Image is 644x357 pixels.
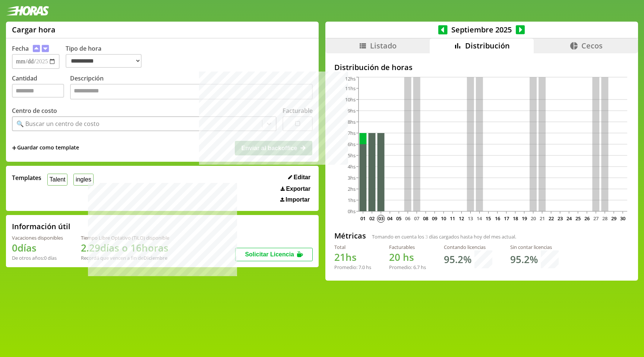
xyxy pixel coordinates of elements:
tspan: 11hs [345,85,356,92]
text: 05 [396,215,401,222]
h2: Información útil [12,221,70,231]
text: 26 [584,215,590,222]
tspan: 2hs [348,186,356,192]
tspan: 12hs [345,75,356,82]
label: Cantidad [12,74,70,101]
span: Editar [294,174,310,181]
div: Promedio: hs [334,264,371,271]
text: 18 [512,215,518,222]
text: 15 [486,215,491,222]
label: Fecha [12,44,29,53]
label: Facturable [282,107,313,115]
span: Listado [370,41,397,51]
h1: hs [389,250,426,264]
h1: 95.2 % [510,253,538,266]
text: 04 [387,215,393,222]
span: 7.0 [359,264,365,271]
span: Solicitar Licencia [245,251,294,258]
select: Tipo de hora [66,54,142,68]
text: 09 [432,215,437,222]
div: Tiempo Libre Optativo (TiLO) disponible [81,234,169,241]
button: Editar [286,174,313,181]
tspan: 1hs [348,197,356,203]
text: 27 [593,215,599,222]
button: Exportar [278,185,313,193]
h1: 2.29 días o 16 horas [81,241,169,255]
tspan: 9hs [348,107,356,114]
div: De otros años: 0 días [12,255,63,261]
text: 06 [405,215,410,222]
text: 29 [611,215,616,222]
text: 14 [477,215,482,222]
text: 13 [468,215,473,222]
tspan: 7hs [348,130,356,136]
tspan: 5hs [348,152,356,159]
b: Diciembre [143,255,167,261]
h1: 0 días [12,241,63,255]
span: Exportar [286,186,310,192]
tspan: 6hs [348,141,356,148]
label: Tipo de hora [66,44,148,69]
label: Descripción [70,74,313,101]
h2: Distribución de horas [334,62,629,72]
text: 25 [575,215,581,222]
tspan: 0hs [348,208,356,215]
span: Distribución [465,41,510,51]
img: logotipo [6,6,49,16]
div: Vacaciones disponibles [12,234,63,241]
text: 12 [459,215,464,222]
text: 17 [503,215,509,222]
h1: hs [334,250,371,264]
text: 28 [602,215,607,222]
label: Centro de costo [12,107,57,115]
div: Total [334,244,371,250]
text: 22 [549,215,554,222]
text: 16 [495,215,500,222]
text: 03 [378,215,383,222]
span: Importar [285,196,310,203]
text: 24 [566,215,572,222]
span: Septiembre 2025 [448,25,516,35]
span: Cecos [581,41,603,51]
span: 6.7 [413,264,420,271]
h1: Cargar hora [12,25,56,35]
button: ingles [73,174,93,185]
text: 23 [558,215,563,222]
tspan: 8hs [348,119,356,125]
text: 21 [539,215,544,222]
tspan: 3hs [348,174,356,181]
button: Solicitar Licencia [235,248,313,261]
div: Promedio: hs [389,264,426,271]
span: Templates [12,174,41,182]
div: Recordá que vencen a fin de [81,255,169,261]
text: 30 [620,215,625,222]
h1: 95.2 % [444,253,471,266]
text: 20 [530,215,536,222]
span: 3 [425,233,428,240]
button: Talent [47,174,67,185]
text: 10 [441,215,446,222]
span: +Guardar como template [12,144,79,152]
div: Facturables [389,244,426,250]
text: 01 [360,215,366,222]
h2: Métricas [334,231,366,241]
input: Cantidad [12,84,64,98]
text: 19 [521,215,527,222]
span: 21 [334,250,345,264]
span: + [12,144,16,152]
tspan: 10hs [345,96,356,103]
tspan: 4hs [348,163,356,170]
text: 08 [423,215,428,222]
div: Contando licencias [444,244,492,250]
textarea: Descripción [70,84,313,99]
span: 20 [389,250,400,264]
div: 🔍 Buscar un centro de costo [16,120,100,128]
span: Tomando en cuenta los días cargados hasta hoy del mes actual. [372,233,516,240]
text: 07 [414,215,419,222]
div: Sin contar licencias [510,244,559,250]
text: 02 [369,215,375,222]
text: 11 [450,215,455,222]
